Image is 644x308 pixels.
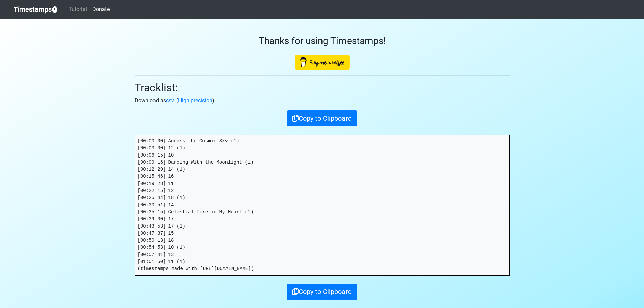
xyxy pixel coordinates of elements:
p: Download as . ( ) [135,97,510,105]
a: Timestamps [14,3,58,16]
h3: Thanks for using Timestamps! [135,35,510,47]
a: Tutorial [66,3,90,16]
a: Donate [90,3,112,16]
a: High precision [178,97,212,104]
a: csv [166,97,174,104]
pre: [00:00:00] Across the Cosmic Sky (1) [00:03:00] 12 (1) [00:06:15] 10 [00:09:16] Dancing With the ... [135,135,509,275]
button: Copy to Clipboard [287,110,357,126]
button: Copy to Clipboard [287,284,357,300]
img: Buy Me A Coffee [295,55,350,70]
h2: Tracklist: [135,81,510,94]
